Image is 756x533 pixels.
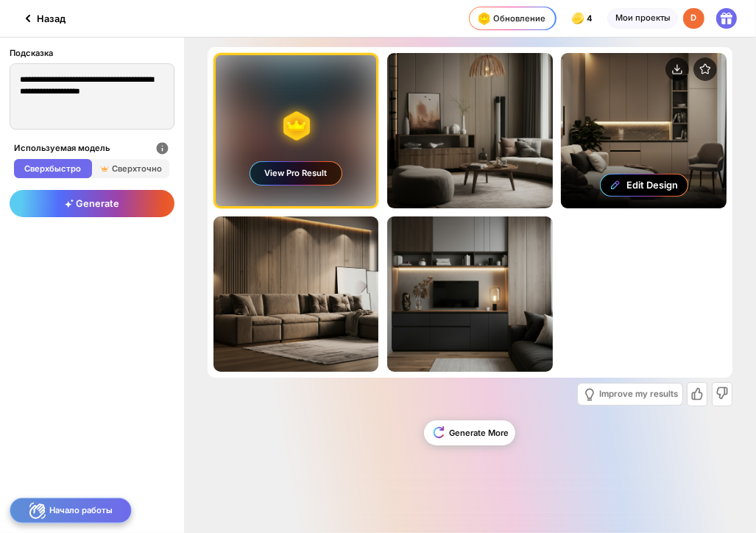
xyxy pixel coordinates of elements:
[10,498,132,523] div: Начало работы
[683,8,704,29] div: D
[92,163,170,174] span: Сверхточно
[424,420,515,445] div: Generate More
[607,8,678,29] div: Мои проекты
[19,10,66,27] div: Назад
[475,9,494,28] img: upgrade-nav-btn-icon.gif
[626,180,678,191] div: Edit Design
[14,141,169,155] div: Используемая модель
[10,47,174,60] div: Подсказка
[65,198,119,209] span: Generate
[250,162,341,184] div: View Pro Result
[475,9,546,28] div: Обновление
[587,14,596,24] span: 4
[599,390,678,399] div: Improve my results
[14,163,92,174] span: Сверхбыстро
